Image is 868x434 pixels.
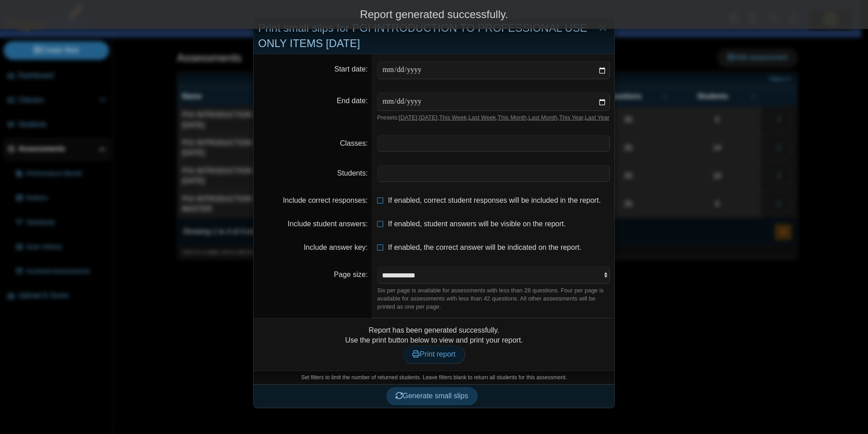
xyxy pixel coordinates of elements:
[283,196,368,204] label: Include correct responses
[340,139,368,147] label: Classes
[335,65,368,73] label: Start date
[386,387,478,405] button: Generate small slips
[304,243,368,251] label: Include answer key
[337,97,368,105] label: End date
[528,114,557,121] a: Last Month
[419,114,438,121] a: [DATE]
[585,114,609,121] a: Last Year
[439,114,467,121] a: This Week
[258,325,610,364] div: Report has been generated successfully. Use the print button below to view and print your report.
[334,271,368,278] label: Page size
[399,114,417,121] a: [DATE]
[412,350,455,358] span: Print report
[377,286,610,311] div: Six per page is available for assessments with less than 28 questions. Four per page is available...
[559,114,584,121] a: This Year
[7,7,861,22] div: Report generated successfully.
[288,220,368,228] label: Include student answers
[377,165,610,181] tags: ​
[377,135,610,152] tags: ​
[468,114,496,121] a: Last Week
[388,220,566,228] span: If enabled, student answers will be visible on the report.
[498,114,527,121] a: This Month
[254,18,614,54] div: Print small slips for PGI INTRODUCTION TO PROFESSIONAL USE ONLY ITEMS [DATE]
[403,345,465,363] a: Print report
[388,196,601,204] span: If enabled, correct student responses will be included in the report.
[396,392,468,400] span: Generate small slips
[254,371,614,384] div: Set filters to limit the number of returned students. Leave filters blank to return all students ...
[388,243,581,251] span: If enabled, the correct answer will be indicated on the report.
[337,169,368,177] label: Students
[377,114,610,122] div: Presets: , , , , , , ,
